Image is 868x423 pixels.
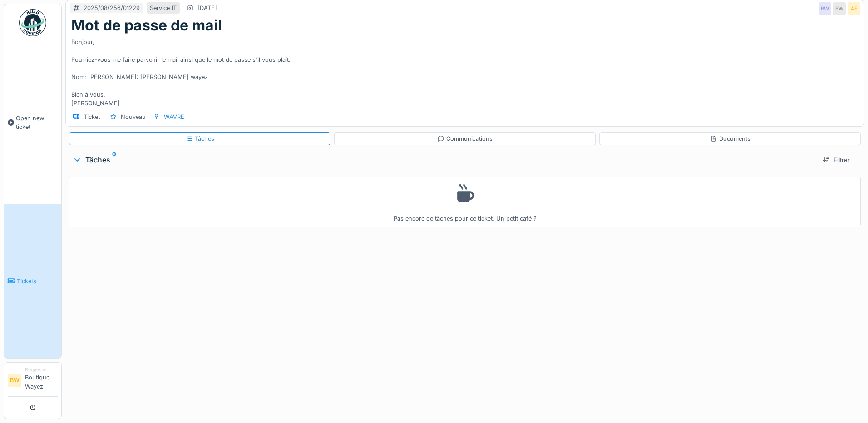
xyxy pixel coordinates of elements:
div: WAVRE [164,113,184,121]
li: Boutique Wayez [25,366,58,394]
div: Nouveau [121,113,146,121]
div: Communications [437,134,493,143]
div: Pas encore de tâches pour ce ticket. Un petit café ? [75,181,855,223]
div: 2025/08/256/01229 [84,4,140,12]
a: Tickets [4,204,61,358]
li: BW [8,374,21,387]
div: Filtrer [819,154,853,166]
div: BW [819,2,831,15]
a: Open new ticket [4,41,61,204]
div: Bonjour, Pourriez-vous me faire parvenir le mail ainsi que le mot de passe s'il vous plaît. Nom: ... [71,34,858,108]
span: Tickets [17,277,58,285]
sup: 0 [112,154,116,165]
div: Requester [25,366,58,373]
a: BW RequesterBoutique Wayez [8,366,58,397]
div: Service IT [150,4,177,12]
div: Tâches [186,134,214,143]
div: Ticket [84,113,100,121]
div: Documents [710,134,750,143]
div: AF [848,2,860,15]
div: [DATE] [197,4,217,12]
img: Badge_color-CXgf-gQk.svg [19,9,46,36]
span: Open new ticket [16,114,58,131]
h1: Mot de passe de mail [71,17,222,34]
div: Tâches [73,154,815,165]
div: BW [833,2,846,15]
